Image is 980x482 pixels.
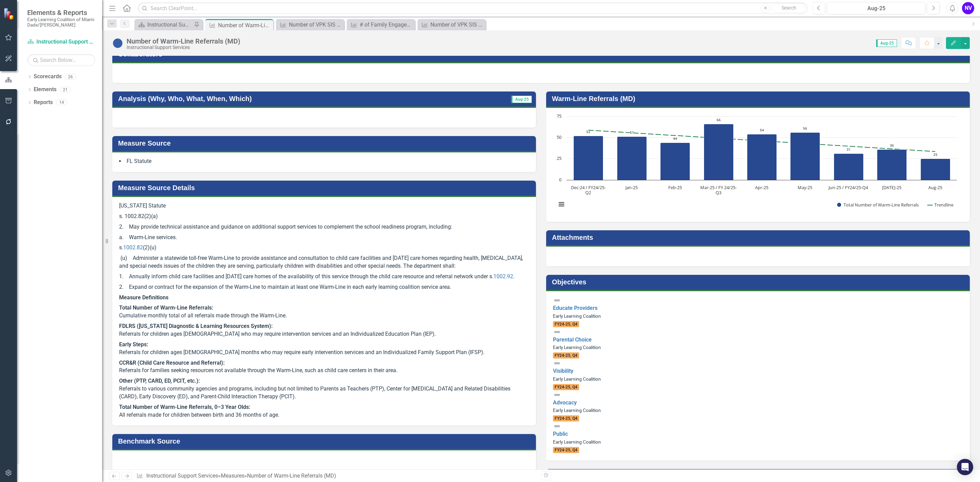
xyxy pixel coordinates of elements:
span: FY24-25, Q4 [553,321,579,327]
text: 25 [557,155,561,161]
a: Elements [34,86,56,94]
img: Not Defined [553,422,561,430]
button: Show Trendline [927,202,954,208]
span: Search [782,5,796,11]
a: 1002.82 [123,244,143,251]
div: Aug-25 [830,4,923,13]
div: Number of Warm-Line Referrals (MD) [218,21,272,30]
span: FY24-25, Q4 [553,384,579,390]
input: Search ClearPoint... [138,2,807,14]
p: Cumulative monthly total of all referrals made through the Warm-Line. [119,303,529,321]
small: Early Learning Coalition [553,439,601,445]
h3: Measure Source Details [118,184,533,192]
strong: Measure Definitions [119,294,168,301]
text: 50 [557,134,561,140]
div: Chart. Highcharts interactive chart. [553,113,963,215]
a: Visibility [553,368,573,374]
h3: Measure Source [118,139,533,147]
a: Public [553,431,568,437]
a: Scorecards [34,73,62,81]
text: Feb-25 [668,184,682,190]
a: Reports [34,99,53,106]
small: Early Learning Coalition [553,376,601,382]
img: ClearPoint Strategy [3,7,15,19]
p: a. Warm-Line services. [119,232,529,243]
div: Number of Warm-Line Referrals (MD) [247,472,336,479]
text: Total Number of Warm-Line Referrals [844,202,919,208]
path: Apr-25, 54. Total Number of Warm-Line Referrals. [747,134,777,180]
svg: Interactive chart [553,113,960,215]
text: 44 [673,136,677,141]
h3: Attachments [552,234,966,241]
a: Instructional Support Services [146,472,218,479]
div: Instructional Support Services [127,45,240,50]
small: Early Learning Coalition of Miami Dade/[PERSON_NAME] [27,17,95,28]
small: Early Learning Coalition [553,408,601,413]
span: Aug-25 [511,96,532,103]
p: 1. Annually inform child care facilities and [DATE] care homes of the availability of this servic... [119,271,529,282]
button: View chart menu, Chart [557,200,566,209]
strong: Early Steps: [119,341,148,348]
a: Number of VPK SIS Child Enrollments Processed [DATE] (MD) [419,20,484,29]
path: Feb-25, 44. Total Number of Warm-Line Referrals. [660,143,690,180]
text: 31 [847,147,851,152]
text: Aug-25 [928,184,942,190]
p: Referrals to various community agencies and programs, including but not limited to Parents as Tea... [119,376,529,402]
div: NV [962,2,974,14]
text: 56 [803,126,807,131]
p: s. (2)(u) [119,243,529,253]
div: Number of VPK SIS Child Enrollments Processed [DATE] (MD) [430,20,484,29]
a: Instructional Support Services [27,38,95,46]
p: All referrals made for children between birth and 36 months of age. [119,402,529,419]
p: Referrals for children ages [DEMOGRAPHIC_DATA] who may require intervention services and an Indiv... [119,321,529,339]
div: 14 [56,100,67,105]
img: Not Defined [553,328,561,336]
strong: Total Number of Warm-Line Referrals: [119,304,213,311]
text: May-25 [798,184,812,190]
text: 54 [760,128,764,132]
p: Referrals for children ages [DEMOGRAPHIC_DATA] months who may require early intervention services... [119,339,529,358]
text: 75 [557,113,561,119]
strong: CCR&R (Child Care Resource and Referral): [119,360,225,366]
text: 36 [890,143,894,148]
a: Instructional Support Services Dashboard [136,20,192,29]
a: 1002.92 [493,273,513,280]
path: May-25, 56. Total Number of Warm-Line Referrals. [790,133,820,180]
h3: Benchmark Source [118,437,533,445]
div: Number of Warm-Line Referrals (MD) [127,37,240,45]
text: Trendline [934,202,953,208]
text: Dec-24 / FY24/25- Q2 [571,184,606,196]
span: (u) Administer a statewide toll-free Warm-Line to provide assistance and consultation to child ca... [119,255,523,269]
small: Early Learning Coalition [553,313,601,319]
span: Elements & Reports [27,9,95,17]
text: [DATE]-25 [882,184,901,190]
div: # of Family Engagement Activities Completed [360,20,413,29]
span: FY24-25, Q4 [553,352,579,359]
text: 25 [933,152,937,157]
text: 0 [559,177,561,183]
path: Aug-25, 25. Total Number of Warm-Line Referrals. [921,159,950,180]
h3: Objectives [552,278,966,286]
a: Educate Providers [553,305,598,311]
path: Jul-25, 36. Total Number of Warm-Line Referrals. [877,150,907,180]
a: Parental Choice [553,336,592,343]
strong: Other (PTP, CARD, ED, PCIT, etc.): [119,378,200,384]
text: Mar-25 / FY 24/25- Q3 [700,184,737,196]
span: FY24-25, Q4 [553,415,579,421]
div: Instructional Support Services Dashboard [147,20,192,29]
span: FL Statute [127,158,151,164]
p: [US_STATE] Statute [119,202,529,211]
img: Not Defined [553,359,561,367]
img: Not Defined [553,391,561,399]
div: 26 [65,74,76,80]
path: Jun-25 / FY24/25-Q4, 31. Total Number of Warm-Line Referrals. [834,154,864,180]
path: Jan-25, 51. Total Number of Warm-Line Referrals. [617,137,647,180]
path: Mar-25 / FY 24/25-Q3, 66. Total Number of Warm-Line Referrals. [704,124,734,180]
path: Dec-24 / FY24/25-Q2, 52. Total Number of Warm-Line Referrals. [574,136,603,180]
h3: Warm-Line Referrals (MD) [552,95,966,102]
div: 21 [60,87,71,93]
text: Apr-25 [755,184,768,190]
text: 51 [630,130,634,135]
text: Jun-25 / FY24/25-Q4 [828,184,868,190]
img: Not Defined [553,296,561,304]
